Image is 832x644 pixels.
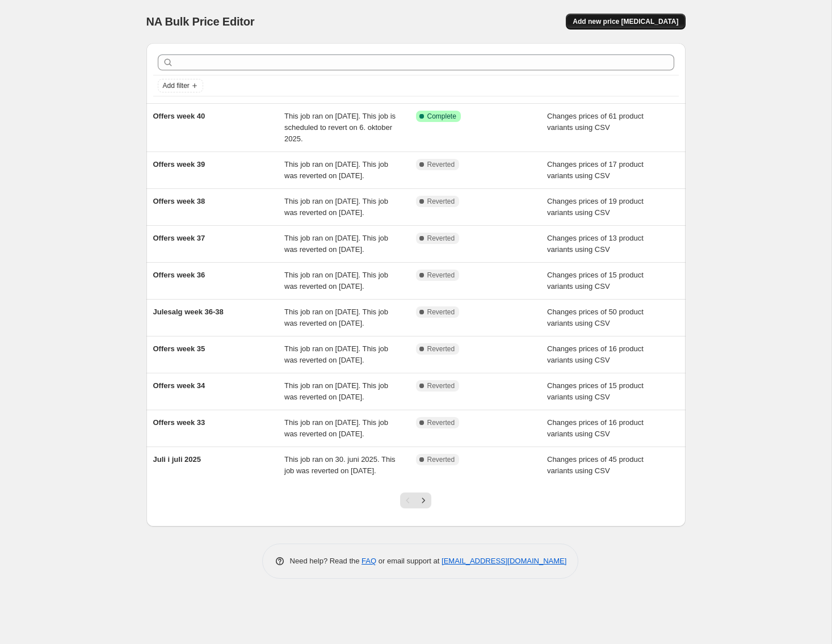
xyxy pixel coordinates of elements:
[427,271,455,280] span: Reverted
[153,418,205,427] span: Offers week 33
[153,381,205,390] span: Offers week 34
[153,344,205,353] span: Offers week 35
[427,112,456,121] span: Complete
[415,493,431,508] button: Next
[427,418,455,427] span: Reverted
[547,112,644,132] span: Changes prices of 61 product variants using CSV
[547,160,644,180] span: Changes prices of 17 product variants using CSV
[566,14,685,30] button: Add new price [MEDICAL_DATA]
[284,271,388,291] span: This job ran on [DATE]. This job was reverted on [DATE].
[290,557,362,565] span: Need help? Read the
[158,79,203,92] button: Add filter
[400,493,431,508] nav: Pagination
[153,271,205,279] span: Offers week 36
[163,81,190,90] span: Add filter
[427,197,455,206] span: Reverted
[362,557,376,565] a: FAQ
[284,234,388,254] span: This job ran on [DATE]. This job was reverted on [DATE].
[547,418,644,438] span: Changes prices of 16 product variants using CSV
[153,197,205,205] span: Offers week 38
[547,234,644,254] span: Changes prices of 13 product variants using CSV
[427,455,455,464] span: Reverted
[573,17,678,26] span: Add new price [MEDICAL_DATA]
[284,197,388,217] span: This job ran on [DATE]. This job was reverted on [DATE].
[547,455,644,475] span: Changes prices of 45 product variants using CSV
[284,112,396,143] span: This job ran on [DATE]. This job is scheduled to revert on 6. oktober 2025.
[284,381,388,401] span: This job ran on [DATE]. This job was reverted on [DATE].
[547,308,644,327] span: Changes prices of 50 product variants using CSV
[547,271,644,291] span: Changes prices of 15 product variants using CSV
[153,112,205,120] span: Offers week 40
[427,381,455,390] span: Reverted
[284,418,388,438] span: This job ran on [DATE]. This job was reverted on [DATE].
[153,455,201,464] span: Juli i juli 2025
[284,308,388,327] span: This job ran on [DATE]. This job was reverted on [DATE].
[284,344,388,364] span: This job ran on [DATE]. This job was reverted on [DATE].
[284,160,388,180] span: This job ran on [DATE]. This job was reverted on [DATE].
[146,15,255,28] span: NA Bulk Price Editor
[376,557,442,565] span: or email support at
[427,308,455,317] span: Reverted
[153,308,224,316] span: Julesalg week 36-38
[427,160,455,169] span: Reverted
[153,160,205,169] span: Offers week 39
[284,455,396,475] span: This job ran on 30. juni 2025. This job was reverted on [DATE].
[547,197,644,217] span: Changes prices of 19 product variants using CSV
[427,234,455,243] span: Reverted
[153,234,205,242] span: Offers week 37
[547,381,644,401] span: Changes prices of 15 product variants using CSV
[442,557,566,565] a: [EMAIL_ADDRESS][DOMAIN_NAME]
[427,344,455,353] span: Reverted
[547,344,644,364] span: Changes prices of 16 product variants using CSV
